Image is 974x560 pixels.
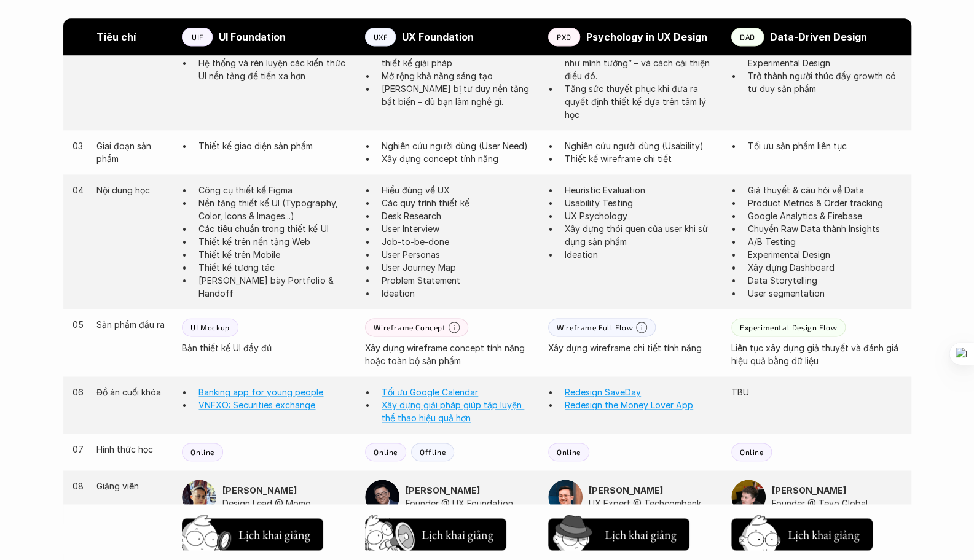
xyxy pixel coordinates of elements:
strong: [PERSON_NAME] [222,485,297,496]
h5: Lịch khai giảng [603,526,677,543]
strong: [PERSON_NAME] [772,485,846,496]
a: Redesign the Money Lover App [565,400,693,410]
p: Nội dung học [96,184,170,196]
p: Thiết kế giao diện sản phẩm [198,139,353,152]
p: Hiểu đúng về UX [382,184,536,196]
p: 06 [73,386,85,399]
p: DAD [740,33,755,41]
p: Giảng viên [96,480,170,492]
p: UI Mockup [190,323,229,332]
a: Lịch khai giảng [365,514,506,551]
a: Lịch khai giảng [182,514,323,551]
button: Lịch khai giảng [182,519,323,551]
p: Offline [420,448,446,456]
a: Lịch khai giảng [731,514,873,551]
h5: Lịch khai giảng [237,526,311,543]
p: UIF [192,33,203,41]
p: TBU [731,386,902,399]
strong: Tiêu chí [96,31,136,43]
button: Lịch khai giảng [548,519,689,551]
p: 05 [73,318,85,331]
p: Online [740,448,764,456]
p: Mở rộng khả năng sáng tạo [382,69,536,82]
p: 07 [73,443,85,456]
a: Tối ưu Google Calendar [382,387,478,397]
a: Banking app for young people [198,387,323,397]
p: Thiết kế tương tác [198,261,353,274]
p: Bản thiết kế UI đầy đủ [182,341,353,354]
p: Đồ án cuối khóa [96,386,170,399]
p: Problem Statement [382,274,536,287]
p: Công cụ thiết kế Figma [198,184,353,196]
button: Lịch khai giảng [365,519,506,551]
p: UX Psychology [565,209,719,222]
p: Desk Research [382,209,536,222]
p: Sản phẩm đầu ra [96,318,170,331]
h5: Lịch khai giảng [787,526,860,543]
strong: UI Foundation [219,31,286,43]
p: Các tiêu chuẩn trong thiết kế UI [198,222,353,235]
strong: [PERSON_NAME] [589,485,663,496]
button: Lịch khai giảng [731,519,873,551]
p: Chuyển Raw Data thành Insights [748,222,902,235]
strong: Data-Driven Design [770,31,867,43]
p: 03 [73,139,85,152]
p: User segmentation [748,287,902,300]
a: Xây dựng giải pháp giúp tập luyện thể thao hiệu quả hơn [382,400,524,423]
p: Data Storytelling [748,274,902,287]
p: Online [374,448,398,456]
a: Lịch khai giảng [548,514,689,551]
p: [PERSON_NAME] bày Portfolio & Handoff [198,274,353,300]
p: Biết vì sao người dùng “không làm như mình tưởng” – và cách cải thiện điều đó. [565,44,719,82]
p: Experimental Design [748,248,902,261]
p: Xây dựng wireframe chi tiết tính năng [548,341,719,354]
p: Experimental Design Flow [740,323,837,332]
p: Hình thức học [96,443,170,456]
p: UX Expert @ Techcombank [589,497,719,510]
p: Xây dựng thói quen của user khi sử dụng sản phẩm [565,222,719,248]
p: Tối ưu sản phẩm liên tục thông qua Experimental Design [748,44,902,69]
p: Nghiên cứu người dùng (User Need) [382,139,536,152]
p: Tăng sức thuyết phục khi đưa ra quyết định thiết kế dựa trên tâm lý học [565,82,719,121]
p: Xây dựng Dashboard [748,261,902,274]
p: Online [557,448,581,456]
p: Các quy trình thiết kế [382,196,536,209]
p: Founder @ UX Foundation [406,497,536,510]
p: 08 [73,480,85,492]
p: Giả thuyết & câu hỏi về Data [748,184,902,196]
p: Wireframe Concept [374,323,446,332]
p: Ideation [565,248,719,261]
p: Hệ thống và rèn luyện các kiến thức UI nền tảng để tiến xa hơn [198,56,353,82]
p: User Personas [382,248,536,261]
p: Thiết kế trên Mobile [198,248,353,261]
a: VNFXO: Securities exchange [198,400,315,410]
p: Google Analytics & Firebase [748,209,902,222]
a: Redesign SaveDay [565,387,641,397]
p: Trở thành người thúc đẩy growth có tư duy sản phẩm [748,69,902,95]
strong: Psychology in UX Design [586,31,707,43]
p: Thiết kế trên nền tảng Web [198,235,353,248]
p: Job-to-be-done [382,235,536,248]
p: Giai đoạn sản phẩm [96,139,170,165]
h5: Lịch khai giảng [420,526,494,543]
p: Heuristic Evaluation [565,184,719,196]
p: [PERSON_NAME] bị tư duy nền tảng bất biến – dù bạn làm nghề gì. [382,82,536,108]
p: Xây dựng concept tính năng [382,152,536,165]
p: Usability Testing [565,196,719,209]
p: User Journey Map [382,261,536,274]
p: 04 [73,184,85,196]
p: Nền tảng thiết kế UI (Typography, Color, Icons & Images...) [198,196,353,222]
strong: UX Foundation [402,31,474,43]
p: PXD [557,33,571,41]
p: Biết cách đặt câu hỏi đúng trước khi thiết kế giải pháp [382,44,536,69]
p: Nghiên cứu người dùng (Usability) [565,139,719,152]
p: Liên tục xây dựng giả thuyết và đánh giá hiệu quả bằng dữ liệu [731,341,902,367]
strong: [PERSON_NAME] [406,485,480,496]
p: Online [190,448,214,456]
p: User Interview [382,222,536,235]
p: Ideation [382,287,536,300]
p: Thiết kế wireframe chi tiết [565,152,719,165]
p: Xây dựng wireframe concept tính năng hoặc toàn bộ sản phẩm [365,341,536,367]
p: UXF [374,33,388,41]
p: A/B Testing [748,235,902,248]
